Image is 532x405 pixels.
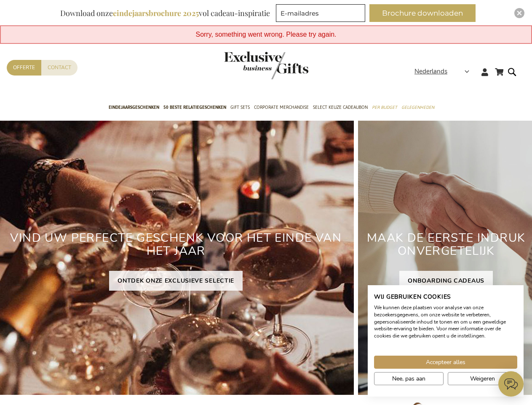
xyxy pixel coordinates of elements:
span: Sorry, something went wrong. Please try again. [195,31,336,38]
button: Accepteer alle cookies [374,356,517,369]
h2: Wij gebruiken cookies [374,293,517,301]
a: store logo [224,51,266,79]
a: ONTDEK ONZE EXCLUSIEVE SELECTIE [109,271,243,291]
span: Accepteer alles [426,358,465,367]
a: ONBOARDING CADEAUS [399,271,493,291]
span: 50 beste relatiegeschenken [163,103,226,112]
a: Contact [41,60,78,76]
span: Corporate Merchandise [254,103,309,112]
span: Gelegenheden [401,103,434,112]
a: Offerte [7,60,41,76]
button: Brochure downloaden [369,4,476,22]
p: We kunnen deze plaatsen voor analyse van onze bezoekersgegevens, om onze website te verbeteren, g... [374,304,517,340]
button: Pas cookie voorkeuren aan [374,372,444,385]
span: Eindejaarsgeschenken [109,103,159,112]
div: Nederlands [414,67,475,76]
button: Alle cookies weigeren [448,372,517,385]
iframe: belco-activator-frame [498,371,524,397]
form: marketing offers and promotions [276,4,368,24]
span: Weigeren [470,374,495,383]
span: Per Budget [372,103,397,112]
span: Nederlands [414,67,447,76]
input: E-mailadres [276,4,365,22]
img: Close [517,11,522,16]
img: Exclusive Business gifts logo [224,51,308,79]
b: eindejaarsbrochure 2025 [113,8,199,18]
div: Close [514,8,524,18]
div: Download onze vol cadeau-inspiratie [56,4,274,22]
span: Select Keuze Cadeaubon [313,103,368,112]
span: Gift Sets [230,103,250,112]
span: Nee, pas aan [392,374,425,383]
